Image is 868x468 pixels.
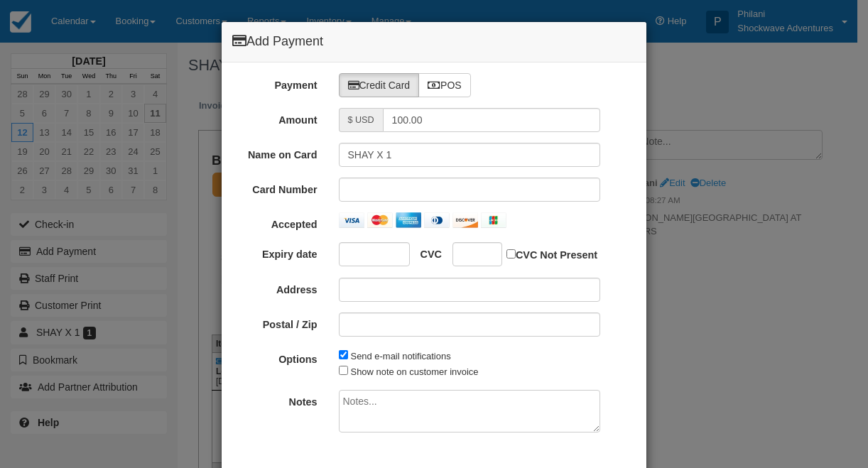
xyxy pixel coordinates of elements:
[506,246,597,263] label: CVC Not Present
[339,73,420,97] label: Credit Card
[418,73,471,97] label: POS
[222,312,328,332] label: Postal / Zip
[222,143,328,163] label: Name on Card
[222,212,328,232] label: Accepted
[351,366,479,377] label: Show note on customer invoice
[222,278,328,298] label: Address
[351,351,451,361] label: Send e-mail notifications
[222,347,328,367] label: Options
[410,242,442,262] label: CVC
[506,249,516,259] input: CVC Not Present
[222,242,328,262] label: Expiry date
[348,115,374,125] small: $ USD
[232,33,636,51] h4: Add Payment
[222,73,328,93] label: Payment
[222,178,328,197] label: Card Number
[222,108,328,128] label: Amount
[222,390,328,410] label: Notes
[383,108,601,132] input: Valid amount required.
